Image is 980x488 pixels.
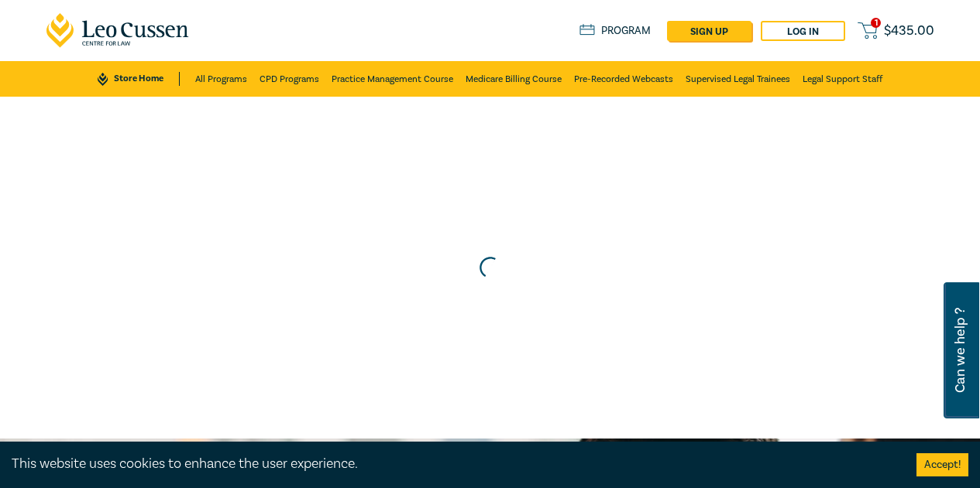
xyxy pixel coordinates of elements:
[761,21,845,41] a: Log in
[12,454,893,474] div: This website uses cookies to enhance the user experience.
[195,61,247,97] a: All Programs
[332,61,453,97] a: Practice Management Course
[466,61,562,97] a: Medicare Billing Course
[871,18,881,28] span: 1
[574,61,673,97] a: Pre-Recorded Webcasts
[803,61,882,97] a: Legal Support Staff
[916,453,968,476] button: Accept cookies
[686,61,790,97] a: Supervised Legal Trainees
[953,292,968,409] span: Can we help ?
[884,24,934,38] span: $ 435.00
[579,24,652,38] a: Program
[667,21,751,41] a: sign up
[98,72,179,86] a: Store Home
[260,61,319,97] a: CPD Programs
